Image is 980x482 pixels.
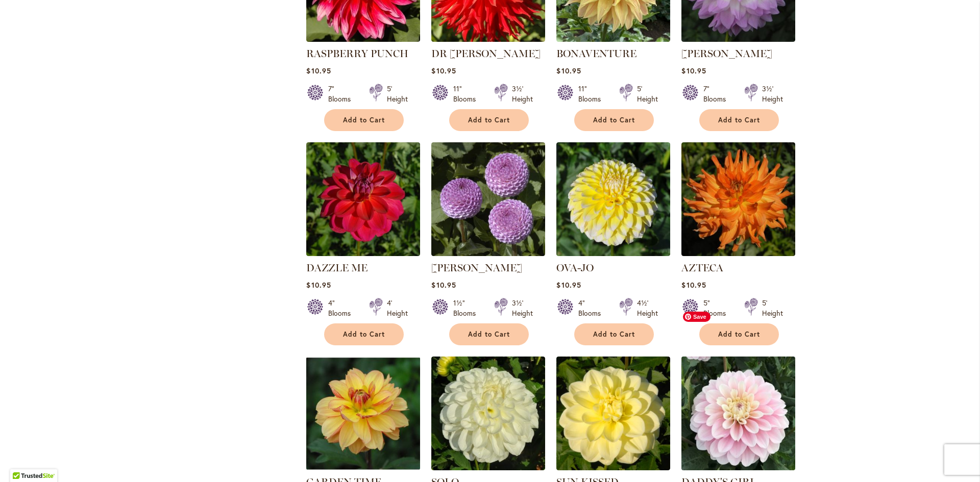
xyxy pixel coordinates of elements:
[681,280,706,290] span: $10.95
[431,66,456,75] span: $10.95
[431,248,545,258] a: FRANK HOLMES
[699,109,779,131] button: Add to Cart
[637,298,658,318] div: 4½' Height
[306,47,408,60] a: RASPBERRY PUNCH
[593,116,635,124] span: Add to Cart
[449,323,529,345] button: Add to Cart
[762,84,783,104] div: 3½' Height
[431,47,541,60] a: DR [PERSON_NAME]
[431,142,545,256] img: FRANK HOLMES
[574,323,654,345] button: Add to Cart
[574,109,654,131] button: Add to Cart
[512,84,533,104] div: 3½' Height
[762,298,783,318] div: 5' Height
[387,298,408,318] div: 4' Height
[343,116,385,124] span: Add to Cart
[556,142,670,256] img: OVA-JO
[328,298,357,318] div: 4" Blooms
[699,323,779,345] button: Add to Cart
[306,142,420,256] img: DAZZLE ME
[556,66,581,75] span: $10.95
[431,262,522,274] a: [PERSON_NAME]
[306,463,420,472] a: GARDEN TIME
[556,47,636,60] a: BONAVENTURE
[703,298,732,318] div: 5" Blooms
[681,142,795,256] img: AZTECA
[512,298,533,318] div: 3½' Height
[556,34,670,44] a: Bonaventure
[387,84,408,104] div: 5' Height
[453,298,482,318] div: 1½" Blooms
[468,330,510,339] span: Add to Cart
[431,463,545,472] a: SOLO
[681,248,795,258] a: AZTECA
[593,330,635,339] span: Add to Cart
[681,463,795,472] a: DADDY'S GIRL
[556,262,594,274] a: OVA-JO
[578,84,607,104] div: 11" Blooms
[681,34,795,44] a: MIKAYLA MIRANDA
[431,280,456,290] span: $10.95
[306,262,367,274] a: DAZZLE ME
[306,34,420,44] a: RASPBERRY PUNCH
[328,84,357,104] div: 7" Blooms
[556,248,670,258] a: OVA-JO
[449,109,529,131] button: Add to Cart
[306,248,420,258] a: DAZZLE ME
[556,357,670,470] img: SUN KISSED
[683,312,710,322] span: Save
[556,463,670,472] a: SUN KISSED
[637,84,658,104] div: 5' Height
[8,446,36,474] iframe: Launch Accessibility Center
[431,34,545,44] a: DR LES
[453,84,482,104] div: 11" Blooms
[718,330,760,339] span: Add to Cart
[578,298,607,318] div: 4" Blooms
[703,84,732,104] div: 7" Blooms
[718,116,760,124] span: Add to Cart
[306,357,420,470] img: GARDEN TIME
[681,47,772,60] a: [PERSON_NAME]
[556,280,581,290] span: $10.95
[468,116,510,124] span: Add to Cart
[343,330,385,339] span: Add to Cart
[306,66,331,75] span: $10.95
[431,357,545,470] img: SOLO
[324,323,404,345] button: Add to Cart
[324,109,404,131] button: Add to Cart
[681,66,706,75] span: $10.95
[306,280,331,290] span: $10.95
[681,262,723,274] a: AZTECA
[679,354,798,473] img: DADDY'S GIRL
